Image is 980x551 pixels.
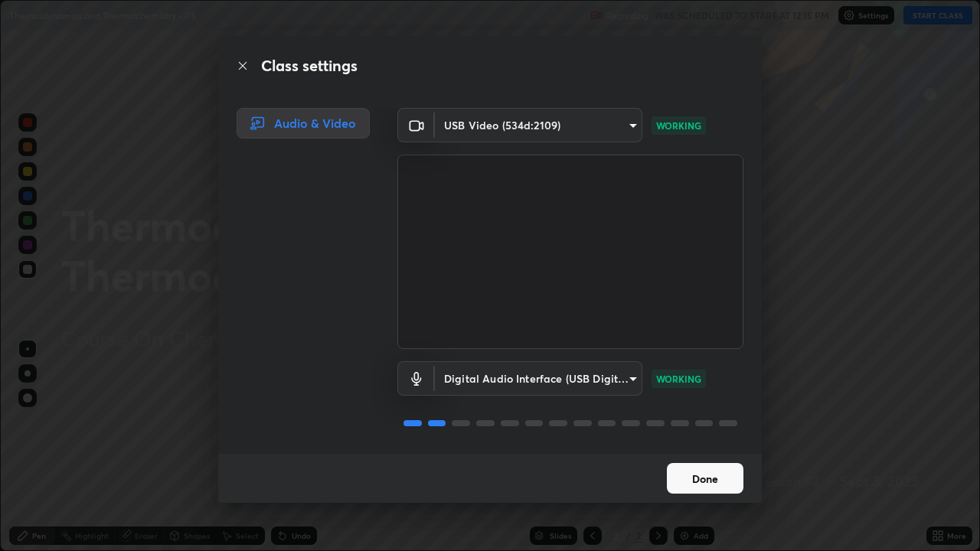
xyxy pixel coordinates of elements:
[667,463,743,494] button: Done
[261,54,358,77] h2: Class settings
[656,119,701,132] p: WORKING
[656,372,701,386] p: WORKING
[435,361,642,396] div: USB Video (534d:2109)
[237,108,370,139] div: Audio & Video
[435,108,642,142] div: USB Video (534d:2109)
